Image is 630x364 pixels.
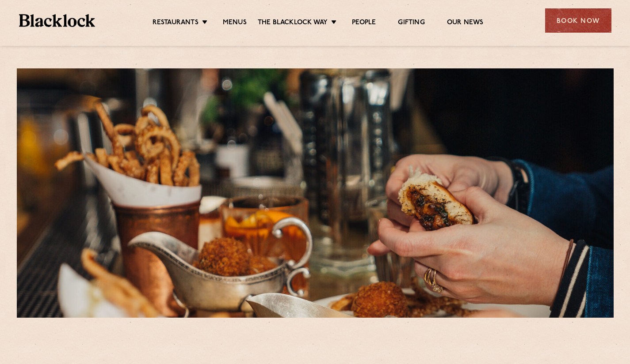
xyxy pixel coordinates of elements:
[258,19,328,27] a: The Blacklock Way
[352,19,376,27] a: People
[545,8,611,33] div: Book Now
[447,19,484,27] a: Our News
[223,19,247,27] a: Menus
[398,19,424,27] a: Gifting
[153,19,199,27] a: Restaurants
[19,14,95,27] img: BL_Textured_Logo-footer-cropped.svg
